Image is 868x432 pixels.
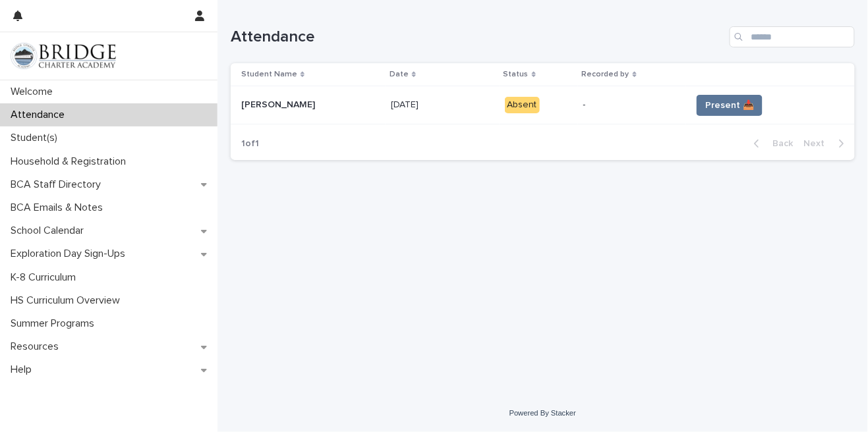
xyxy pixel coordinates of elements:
[5,248,136,260] p: Exploration Day Sign-Ups
[5,364,42,376] p: Help
[799,138,855,149] button: Next
[697,95,763,116] button: Present 📥
[583,99,681,111] p: -
[231,86,855,124] tr: [PERSON_NAME][PERSON_NAME] [DATE][DATE] Absent-Present 📥
[231,128,270,160] p: 1 of 1
[5,340,69,353] p: Resources
[5,178,111,191] p: BCA Staff Directory
[509,409,576,417] a: Powered By Stacker
[743,138,799,149] button: Back
[5,109,75,121] p: Attendance
[804,139,833,148] span: Next
[5,132,68,144] p: Student(s)
[730,26,855,47] input: Search
[11,43,116,69] img: V1C1m3IdTEidaUdm9Hs0
[5,317,105,330] p: Summer Programs
[5,271,86,284] p: K-8 Curriculum
[5,294,130,307] p: HS Curriculum Overview
[5,202,113,214] p: BCA Emails & Notes
[505,97,540,113] div: Absent
[582,67,629,82] p: Recorded by
[5,155,136,168] p: Household & Registration
[390,67,409,82] p: Date
[705,99,754,112] span: Present 📥
[504,67,529,82] p: Status
[241,97,318,111] p: [PERSON_NAME]
[231,28,724,47] h1: Attendance
[241,67,297,82] p: Student Name
[391,97,421,111] p: [DATE]
[5,225,94,237] p: School Calendar
[765,139,794,148] span: Back
[5,86,63,98] p: Welcome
